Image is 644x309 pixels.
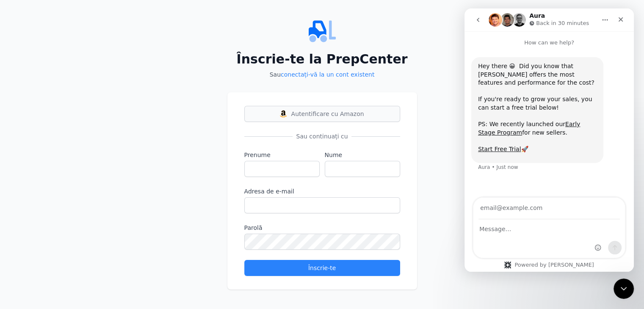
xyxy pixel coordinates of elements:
font: Înscrie-te [308,265,336,271]
font: Sau [270,71,281,78]
iframe: Chat live prin intercom [614,279,634,299]
font: Sau continuați cu [296,133,348,140]
iframe: Intercom live chat [464,8,634,272]
a: conectați-vă la un cont existent [281,71,374,78]
font: Autentificare cu Amazon [291,110,364,117]
font: Nume [325,152,343,158]
font: Înscrie-te la PrepCenter [237,52,408,66]
font: Prenume [244,152,271,158]
img: Autentificare cu Amazon [280,110,287,117]
button: Autentificare cu AmazonAutentificare cu Amazon [244,106,400,122]
font: Adresa de e-mail [244,188,294,195]
img: Centrul de pregătire [227,18,417,45]
font: Parolă [244,224,263,231]
button: Înscrie-te [244,260,400,276]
